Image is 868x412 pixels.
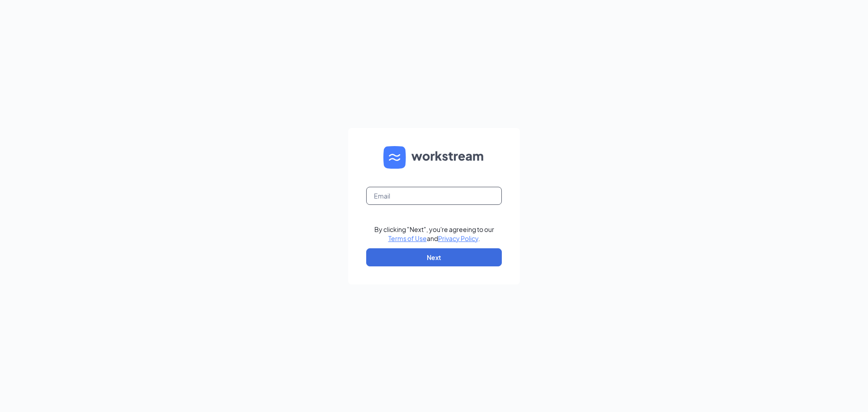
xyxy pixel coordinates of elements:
[366,248,502,266] button: Next
[374,225,494,243] div: By clicking "Next", you're agreeing to our and .
[388,234,427,242] a: Terms of Use
[383,146,485,169] img: WS logo and Workstream text
[366,187,502,205] input: Email
[438,234,478,242] a: Privacy Policy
